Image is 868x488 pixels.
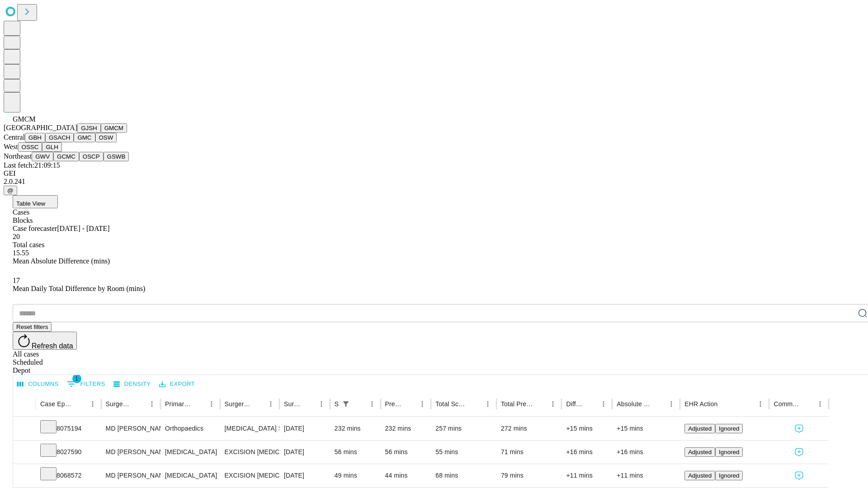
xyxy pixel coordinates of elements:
span: Table View [16,200,45,207]
button: @ [4,186,17,195]
div: 8068572 [40,464,97,487]
div: 49 mins [335,464,376,487]
button: Refresh data [13,332,77,350]
span: Refresh data [32,342,73,350]
button: Ignored [715,471,743,480]
span: Reset filters [16,324,48,330]
span: Ignored [719,449,739,455]
button: Expand [18,421,31,437]
button: GLH [42,142,61,152]
button: Menu [416,398,429,410]
span: Mean Daily Total Difference by Room (mins) [13,285,145,292]
button: Menu [146,398,158,410]
span: 1 [72,374,81,383]
button: Menu [814,398,826,410]
div: 68 mins [435,464,492,487]
button: GMC [74,133,95,142]
div: Difference [566,400,584,408]
div: +11 mins [566,464,608,487]
span: [GEOGRAPHIC_DATA] [4,124,77,131]
div: 71 mins [501,441,557,464]
button: Menu [86,398,99,410]
span: Ignored [719,472,739,479]
span: Northeast [4,152,32,160]
div: Orthopaedics [165,417,215,440]
div: Scheduled In Room Duration [335,400,339,408]
span: Adjusted [688,449,712,455]
div: +11 mins [617,464,675,487]
div: 55 mins [435,441,492,464]
button: Sort [403,398,416,410]
div: [DATE] [284,441,325,464]
span: [DATE] - [DATE] [57,225,109,232]
div: Comments [774,400,800,408]
button: Menu [665,398,678,410]
button: Menu [597,398,610,410]
button: GBH [25,133,45,142]
button: GSWB [104,152,129,161]
div: EXCISION [MEDICAL_DATA] LESION EXCEPT [MEDICAL_DATA] TRUNK ETC 3.1 TO 4 CM [225,441,275,464]
button: Sort [469,398,481,410]
button: Menu [315,398,328,410]
button: Menu [264,398,277,410]
span: Mean Absolute Difference (mins) [13,257,110,265]
div: Total Scheduled Duration [435,400,468,408]
button: Show filters [65,377,108,391]
button: Adjusted [684,471,715,480]
div: [MEDICAL_DATA] SKIN [MEDICAL_DATA] MUSCLE AND BONE [225,417,275,440]
div: EHR Action [684,400,717,408]
div: MD [PERSON_NAME] [PERSON_NAME] [106,441,156,464]
div: 8075194 [40,417,97,440]
button: Adjusted [684,447,715,457]
button: Show filters [340,398,352,410]
span: Ignored [719,425,739,432]
div: Case Epic Id [40,400,73,408]
button: Ignored [715,424,743,433]
div: 56 mins [385,441,427,464]
button: Expand [18,445,31,460]
button: OSCP [79,152,104,161]
button: GMCM [101,123,127,133]
button: Sort [353,398,366,410]
button: Ignored [715,447,743,457]
div: +15 mins [566,417,608,440]
span: Central [4,133,25,141]
div: 1 active filter [340,398,352,410]
span: 20 [13,233,20,240]
div: Primary Service [165,400,191,408]
button: Adjusted [684,424,715,433]
button: Menu [205,398,218,410]
span: @ [7,187,14,194]
button: Sort [252,398,264,410]
div: GEI [4,169,864,178]
button: Menu [481,398,494,410]
span: 17 [13,277,20,284]
div: +16 mins [566,441,608,464]
button: Sort [718,398,731,410]
div: [DATE] [284,464,325,487]
button: Sort [133,398,146,410]
button: Sort [534,398,547,410]
div: 8027590 [40,441,97,464]
button: Sort [302,398,315,410]
div: EXCISION [MEDICAL_DATA] LESION EXCEPT [MEDICAL_DATA] TRUNK ETC 3.1 TO 4 CM [225,464,275,487]
span: Adjusted [688,472,712,479]
div: [MEDICAL_DATA] [165,464,215,487]
span: West [4,143,18,150]
div: Surgeon Name [106,400,132,408]
button: GCMC [53,152,79,161]
button: Sort [74,398,86,410]
button: Menu [366,398,378,410]
div: 2.0.241 [4,178,864,186]
button: Reset filters [13,322,52,332]
span: Case forecaster [13,225,57,232]
span: 15.55 [13,249,29,257]
button: GWV [32,152,53,161]
div: 44 mins [385,464,427,487]
button: Export [157,377,197,391]
button: Menu [547,398,559,410]
div: [DATE] [284,417,325,440]
span: Total cases [13,241,44,249]
div: 232 mins [385,417,427,440]
div: 232 mins [335,417,376,440]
